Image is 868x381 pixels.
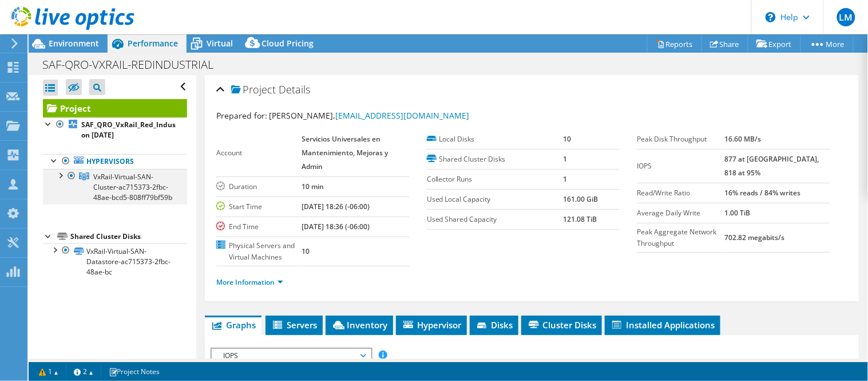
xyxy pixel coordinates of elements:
label: Duration [216,181,302,193]
b: [DATE] 18:36 (-06:00) [302,222,370,231]
a: [EMAIL_ADDRESS][DOMAIN_NAME] [335,110,469,121]
label: Start Time [216,201,302,213]
a: SAF_QRO_VxRail_Red_Indus on [DATE] [43,117,187,143]
label: Peak Aggregate Network Throughput [637,226,724,249]
span: IOPS [217,349,364,363]
b: Servicios Universales en Mantenimiento, Mejoras y Admin [302,134,388,171]
svg: \n [766,12,776,22]
label: IOPS [637,160,724,172]
span: Installed Applications [611,319,715,331]
a: 1 [31,364,66,379]
span: Inventory [331,319,387,331]
a: 2 [66,364,101,379]
a: VxRail-Virtual-SAN-Cluster-ac715373-2fbc-48ae-bcd5-808ff79bf59b [43,169,187,205]
span: Details [279,83,310,96]
span: Disks [475,319,513,331]
span: Virtual [207,38,233,49]
label: Local Disks [427,133,564,145]
b: 16.60 MB/s [725,134,762,144]
span: LM [837,8,855,26]
a: VxRail-Virtual-SAN-Datastore-ac715373-2fbc-48ae-bc [43,243,187,279]
b: 877 at [GEOGRAPHIC_DATA], 818 at 95% [725,154,819,178]
span: Servers [271,319,317,331]
b: 702.82 megabits/s [725,233,785,242]
a: Project Notes [101,364,168,379]
label: Shared Cluster Disks [427,154,564,165]
div: Shared Cluster Disks [70,230,187,243]
span: Cloud Pricing [261,38,314,49]
span: Performance [128,38,178,49]
b: 16% reads / 84% writes [725,188,801,198]
label: Physical Servers and Virtual Machines [216,240,302,263]
span: Environment [49,38,99,49]
a: Export [748,35,801,53]
a: More [800,35,854,53]
b: 1 [564,174,568,184]
span: Cluster Disks [527,319,596,331]
label: Average Daily Write [637,207,724,219]
a: More Information [216,277,283,287]
a: Project [43,99,187,117]
a: Hypervisors [43,154,187,169]
label: Peak Disk Throughput [637,133,724,145]
b: 10 [302,246,310,256]
b: 10 min [302,182,324,191]
b: 1 [564,154,568,164]
label: End Time [216,221,302,233]
h1: SAF-QRO-VXRAIL-REDINDUSTRIAL [37,58,231,71]
label: Prepared for: [216,110,267,121]
span: Graphs [211,319,256,331]
b: SAF_QRO_VxRail_Red_Indus on [DATE] [81,120,176,140]
a: Share [701,35,748,53]
label: Used Shared Capacity [427,214,564,225]
b: [DATE] 18:26 (-06:00) [302,202,370,211]
b: 10 [564,134,572,144]
label: Read/Write Ratio [637,187,724,199]
label: Collector Runs [427,174,564,185]
label: Account [216,147,302,159]
span: VxRail-Virtual-SAN-Cluster-ac715373-2fbc-48ae-bcd5-808ff79bf59b [93,172,172,202]
a: Reports [647,35,702,53]
b: 161.00 GiB [564,194,599,204]
label: Used Local Capacity [427,194,564,205]
span: Hypervisor [402,319,461,331]
b: 1.00 TiB [725,208,751,218]
b: 121.08 TiB [564,214,597,224]
span: [PERSON_NAME], [269,110,469,121]
span: Project [231,84,276,96]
